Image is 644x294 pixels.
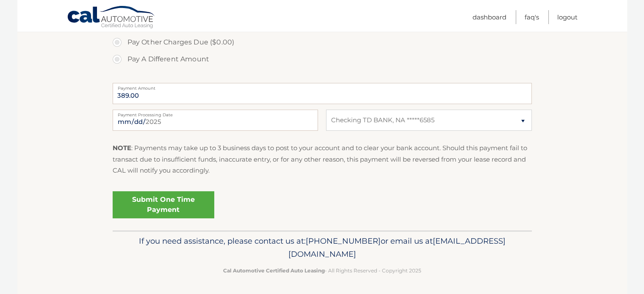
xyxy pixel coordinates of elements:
p: - All Rights Reserved - Copyright 2025 [118,266,526,275]
a: Dashboard [473,10,506,24]
a: Submit One Time Payment [113,191,214,218]
input: Payment Amount [113,83,532,104]
p: : Payments may take up to 3 business days to post to your account and to clear your bank account.... [113,143,532,176]
strong: Cal Automotive Certified Auto Leasing [223,267,325,274]
label: Pay Other Charges Due ($0.00) [113,34,532,51]
p: If you need assistance, please contact us at: or email us at [118,234,526,261]
a: FAQ's [525,10,539,24]
label: Pay A Different Amount [113,51,532,68]
label: Payment Processing Date [113,110,318,116]
label: Payment Amount [113,83,532,90]
strong: NOTE [113,144,131,152]
input: Payment Date [113,110,318,131]
a: Logout [557,10,578,24]
a: Cal Automotive [67,5,156,30]
span: [PHONE_NUMBER] [306,236,381,246]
